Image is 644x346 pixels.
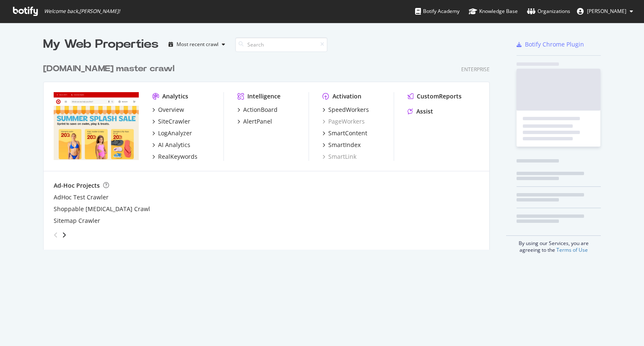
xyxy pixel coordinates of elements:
div: Activation [332,92,361,101]
div: SmartIndex [328,141,361,149]
div: ActionBoard [243,106,278,114]
div: Knowledge Base [469,7,518,15]
div: Enterprise [461,66,490,73]
div: RealKeywords [158,152,197,161]
div: AI Analytics [158,141,190,149]
div: By using our Services, you are agreeing to the [506,235,601,253]
div: Botify Academy [415,7,460,15]
a: SmartIndex [322,141,361,149]
a: Assist [408,107,433,116]
a: LogAnalyzer [152,129,192,137]
div: angle-left [50,228,61,242]
div: angle-right [61,231,67,239]
div: SpeedWorkers [328,106,369,114]
div: grid [43,53,496,250]
a: Shoppable [MEDICAL_DATA] Crawl [54,205,150,213]
a: Terms of Use [556,246,588,253]
div: CustomReports [417,92,462,101]
div: Botify Chrome Plugin [525,40,584,49]
a: Sitemap Crawler [54,217,100,225]
div: AlertPanel [243,117,272,126]
div: LogAnalyzer [158,129,192,137]
a: AlertPanel [237,117,272,126]
img: www.target.com [54,92,139,160]
a: ActionBoard [237,106,278,114]
div: Organizations [527,7,570,15]
a: Botify Chrome Plugin [517,40,584,49]
a: RealKeywords [152,152,197,161]
a: SmartLink [322,152,356,161]
div: Ad-Hoc Projects [54,181,100,190]
span: Welcome back, [PERSON_NAME] ! [44,8,120,15]
div: SiteCrawler [158,117,190,126]
a: Overview [152,106,184,114]
a: SiteCrawler [152,117,190,126]
div: My Web Properties [43,36,158,53]
a: [DOMAIN_NAME] master crawl [43,63,178,75]
div: Intelligence [247,92,280,101]
div: [DOMAIN_NAME] master crawl [43,63,174,75]
span: Chandana Yandamuri [587,8,626,15]
a: PageWorkers [322,117,365,126]
a: AI Analytics [152,141,190,149]
a: CustomReports [408,92,462,101]
div: Analytics [162,92,188,101]
input: Search [235,37,327,52]
div: SmartContent [328,129,367,137]
div: Assist [416,107,433,116]
button: [PERSON_NAME] [570,5,640,18]
div: Overview [158,106,184,114]
a: SpeedWorkers [322,106,369,114]
a: SmartContent [322,129,367,137]
div: Most recent crawl [177,42,218,47]
a: AdHoc Test Crawler [54,193,109,201]
button: Most recent crawl [165,38,229,51]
